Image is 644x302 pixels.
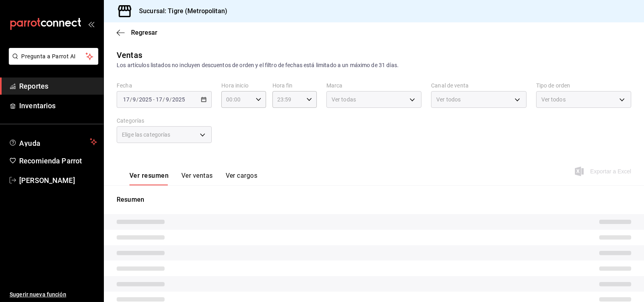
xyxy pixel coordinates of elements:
input: -- [165,96,169,103]
span: - [153,96,155,103]
input: ---- [139,96,152,103]
label: Fecha [117,83,212,89]
span: Recomienda Parrot [19,155,97,166]
span: Inventarios [19,100,97,111]
span: Ver todos [541,95,566,103]
span: / [169,96,172,103]
span: Pregunta a Parrot AI [22,52,86,61]
button: Regresar [117,29,157,36]
span: Elige las categorías [122,131,171,139]
a: Pregunta a Parrot AI [6,58,98,66]
span: / [130,96,132,103]
span: Ver todas [332,95,356,103]
input: -- [132,96,136,103]
div: navigation tabs [129,172,257,185]
label: Hora inicio [221,83,266,89]
div: Ventas [117,49,142,61]
span: Regresar [131,29,157,36]
button: Ver resumen [129,172,169,185]
button: Ver cargos [226,172,258,185]
label: Marca [326,83,421,89]
button: Ver ventas [181,172,213,185]
span: Ver todos [436,95,461,103]
button: open_drawer_menu [88,21,94,27]
p: Resumen [117,195,631,205]
button: Pregunta a Parrot AI [9,48,98,65]
input: -- [155,96,163,103]
div: Los artículos listados no incluyen descuentos de orden y el filtro de fechas está limitado a un m... [117,61,631,70]
h3: Sucursal: Tigre (Metropolitan) [133,6,227,16]
span: / [163,96,165,103]
span: Reportes [19,81,97,91]
label: Hora fin [272,83,317,89]
span: Sugerir nueva función [10,290,97,299]
input: -- [123,96,130,103]
span: / [136,96,139,103]
label: Categorías [117,118,212,124]
span: [PERSON_NAME] [19,175,97,186]
label: Tipo de orden [536,83,631,89]
label: Canal de venta [431,83,526,89]
span: Ayuda [19,137,87,147]
input: ---- [172,96,185,103]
